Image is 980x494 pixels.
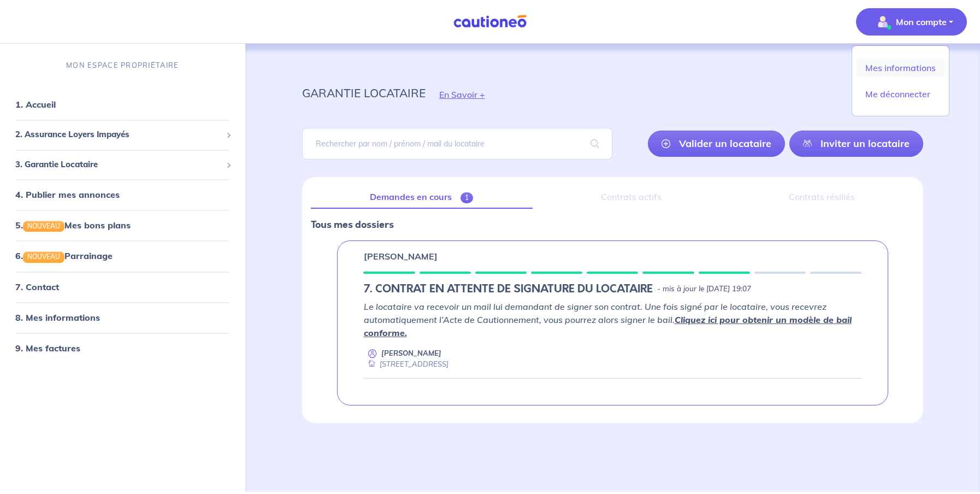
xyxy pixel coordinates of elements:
div: illu_account_valid_menu.svgMon compte [852,45,949,116]
p: - mis à jour le [DATE] 19:07 [657,284,751,295]
a: Valider un locataire [648,131,785,157]
div: [STREET_ADDRESS] [364,359,448,369]
p: Tous mes dossiers [311,217,915,232]
div: 3. Garantie Locataire [4,154,241,175]
span: search [577,128,612,159]
div: 1. Accueil [4,94,241,116]
div: 7. Contact [4,276,241,298]
a: 8. Mes informations [15,312,100,323]
a: 1. Accueil [15,99,56,110]
span: 1 [461,192,473,203]
a: Cliquez ici pour obtenir un modèle de bail conforme. [364,314,852,338]
p: [PERSON_NAME] [381,348,441,358]
h5: 7. CONTRAT EN ATTENTE DE SIGNATURE DU LOCATAIRE [364,283,653,296]
a: Demandes en cours1 [311,186,533,209]
div: 2. Assurance Loyers Impayés [4,125,241,146]
div: state: RENTER-PAYMENT-METHOD-IN-PROGRESS, Context: IN-LANDLORD,IS-GL-CAUTION-IN-LANDLORD [364,283,862,296]
span: 3. Garantie Locataire [15,158,222,171]
input: Rechercher par nom / prénom / mail du locataire [302,128,613,160]
a: 4. Publier mes annonces [15,190,120,201]
a: 9. Mes factures [15,343,80,354]
div: 6.NOUVEAUParrainage [4,245,241,267]
a: 6.NOUVEAUParrainage [15,251,113,262]
a: Mes informations [857,59,944,77]
a: Me déconnecter [857,85,944,103]
p: MON ESPACE PROPRIÉTAIRE [66,60,179,70]
img: Cautioneo [449,15,531,28]
p: Mon compte [896,15,947,28]
div: 4. Publier mes annonces [4,184,241,206]
button: En Savoir + [426,79,499,110]
div: 9. Mes factures [4,337,241,359]
a: 7. Contact [15,281,59,292]
p: [PERSON_NAME] [364,250,438,263]
img: illu_account_valid_menu.svg [874,13,892,31]
div: 8. Mes informations [4,307,241,328]
button: illu_account_valid_menu.svgMon compte [856,8,967,36]
a: 5.NOUVEAUMes bons plans [15,220,131,231]
em: Le locataire va recevoir un mail lui demandant de signer son contrat. Une fois signé par le locat... [364,301,852,338]
div: 5.NOUVEAUMes bons plans [4,215,241,237]
span: 2. Assurance Loyers Impayés [15,129,222,142]
p: garantie locataire [302,83,426,103]
a: Inviter un locataire [789,131,923,157]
